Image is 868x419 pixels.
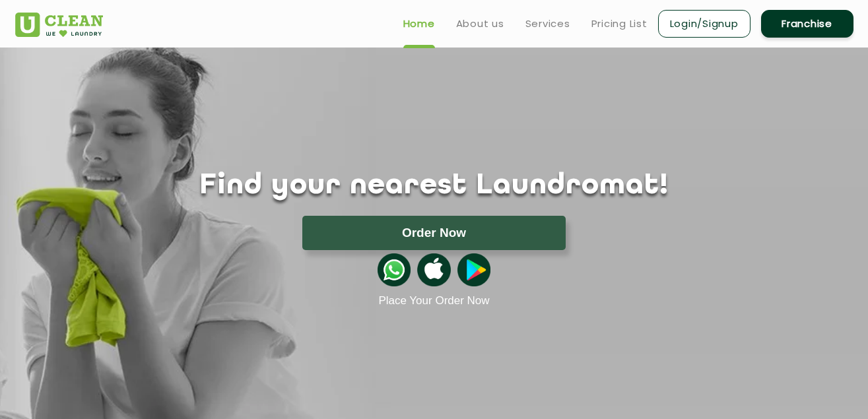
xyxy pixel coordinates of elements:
a: Login/Signup [658,10,751,38]
a: Place Your Order Now [378,294,489,307]
button: Order Now [302,216,566,250]
img: whatsappicon.png [378,253,411,286]
a: Pricing List [591,16,648,32]
h1: Find your nearest Laundromat! [5,170,863,203]
a: Franchise [761,10,853,38]
img: apple-icon.png [417,253,450,286]
a: Services [525,16,570,32]
img: UClean Laundry and Dry Cleaning [15,13,103,37]
a: About us [456,16,504,32]
img: playstoreicon.png [457,253,490,286]
a: Home [403,16,435,32]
